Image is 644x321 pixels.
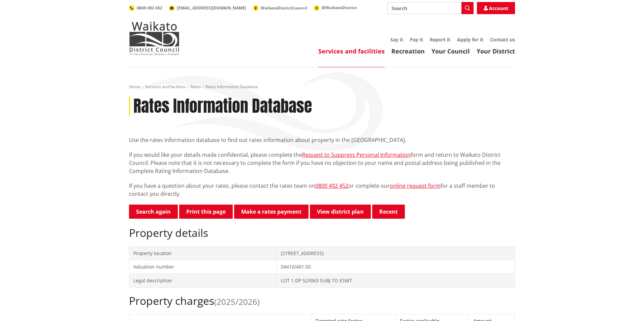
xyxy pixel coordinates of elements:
[277,274,515,287] td: LOT 1 DP 523063 SUBJ TO ESMT
[129,294,515,307] h2: Property charges
[214,296,260,307] span: (2025/2026)
[457,36,483,43] a: Apply for it
[391,47,425,55] a: Recreation
[430,36,450,43] a: Report it
[477,47,515,55] a: Your District
[129,84,515,90] nav: breadcrumb
[133,97,312,116] h1: Rates Information Database
[390,36,403,43] a: Say it
[129,182,515,198] p: If you have a question about your rates, please contact the rates team on or complete our for a s...
[129,136,515,144] p: Use the rates information database to find out rates information about property in the [GEOGRAPHI...
[261,5,307,11] span: WaikatoDistrictCouncil
[253,5,307,11] a: WaikatoDistrictCouncil
[129,151,515,175] p: If you would like your details made confidential, please complete the form and return to Waikato ...
[129,5,162,11] a: 0800 492 452
[129,84,140,90] a: Home
[137,5,162,11] span: 0800 492 452
[314,5,357,10] a: @WaikatoDistrict
[129,226,515,239] h2: Property details
[190,84,201,90] a: Rates
[490,36,515,43] a: Contact us
[302,151,411,158] a: Request to Suppress Personal Information
[315,182,348,189] a: 0800 492 452
[322,5,357,10] span: @WaikatoDistrict
[387,2,474,14] input: Search input
[129,260,277,274] td: Valuation number
[205,84,258,90] span: Rates Information Database
[145,84,186,90] a: Services and facilities
[234,205,309,219] a: Make a rates payment
[277,260,515,274] td: 04410/401.05
[477,2,515,14] a: Account
[129,274,277,287] td: Legal description
[372,205,405,219] button: Recent
[431,47,470,55] a: Your Council
[277,246,515,260] td: [STREET_ADDRESS]
[129,246,277,260] td: Property location
[129,22,180,55] img: Waikato District Council - Te Kaunihera aa Takiwaa o Waikato
[177,5,246,11] span: [EMAIL_ADDRESS][DOMAIN_NAME]
[310,205,371,219] a: View district plan
[129,205,178,219] a: Search again
[390,182,441,189] a: online request form
[169,5,246,11] a: [EMAIL_ADDRESS][DOMAIN_NAME]
[318,47,385,55] a: Services and facilities
[179,205,233,219] button: Print this page
[410,36,423,43] a: Pay it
